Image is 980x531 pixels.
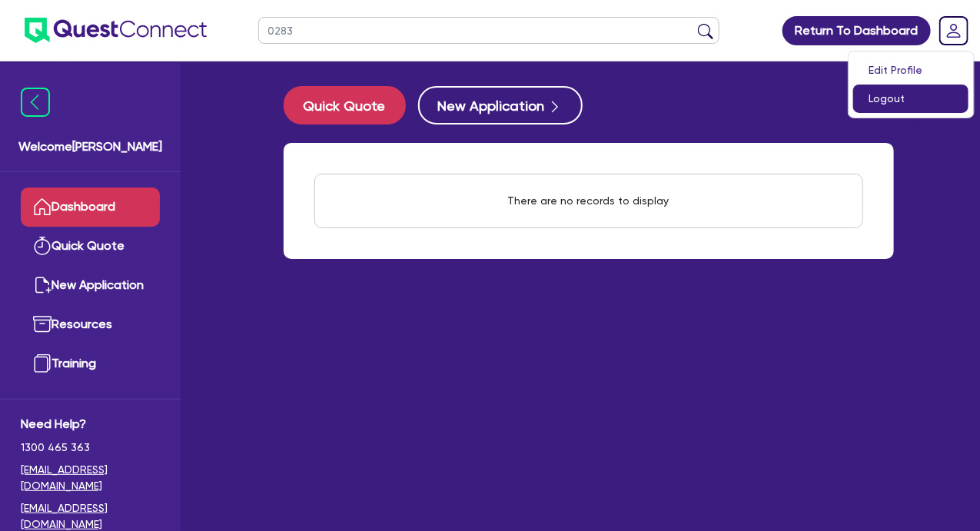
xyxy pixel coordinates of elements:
[418,86,583,124] button: New Application
[284,86,406,124] button: Quick Quote
[25,18,207,43] img: quest-connect-logo-blue
[33,237,51,255] img: quick-quote
[21,305,160,344] a: Resources
[21,415,160,433] span: Need Help?
[21,188,160,227] a: Dashboard
[284,86,418,124] a: Quick Quote
[21,462,160,494] a: [EMAIL_ADDRESS][DOMAIN_NAME]
[33,315,51,334] img: resources
[21,266,160,305] a: New Application
[18,138,162,156] span: Welcome [PERSON_NAME]
[21,344,160,383] a: Training
[934,11,974,51] a: Dropdown toggle
[782,16,931,45] a: Return To Dashboard
[21,227,160,266] a: Quick Quote
[258,17,719,44] input: Search by name, application ID or mobile number...
[21,88,50,117] img: icon-menu-close
[853,56,968,85] a: Edit Profile
[490,174,688,227] div: There are no records to display
[21,440,160,456] span: 1300 465 363
[33,354,51,373] img: training
[853,85,968,113] a: Logout
[33,276,51,294] img: new-application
